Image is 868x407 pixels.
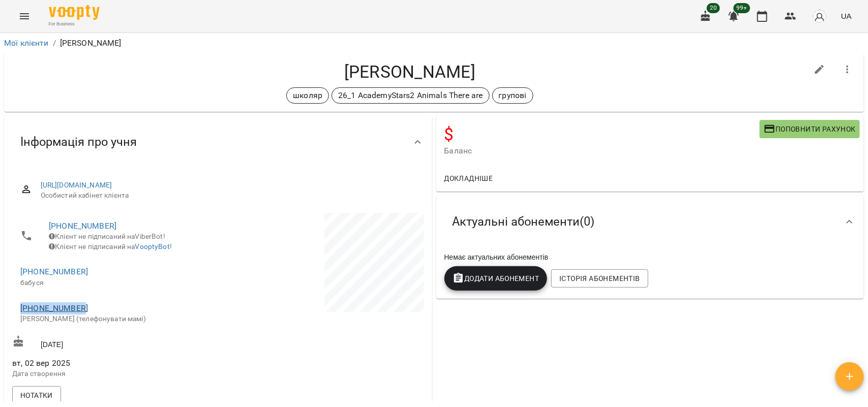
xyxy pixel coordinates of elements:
h4: $ [444,124,760,145]
span: Історія абонементів [559,272,640,285]
span: Актуальні абонементи ( 0 ) [453,214,595,230]
button: Menu [12,4,37,28]
p: Дата створення [12,369,216,379]
p: [PERSON_NAME] (телефонувати мамі) [20,314,208,324]
span: Клієнт не підписаний на ! [49,242,172,251]
a: [URL][DOMAIN_NAME] [41,181,112,189]
button: UA [837,7,856,25]
span: Поповнити рахунок [764,123,856,135]
button: Додати Абонемент [444,266,548,291]
a: Мої клієнти [4,38,49,48]
span: For Business [49,21,100,27]
img: avatar_s.png [813,9,827,23]
div: групові [492,87,533,104]
span: вт, 02 вер 2025 [12,357,216,369]
button: Поповнити рахунок [760,120,860,138]
span: Клієнт не підписаний на ViberBot! [49,232,165,240]
p: школяр [293,89,322,102]
a: VooptyBot [135,242,170,251]
span: 20 [707,3,720,13]
div: [DATE] [10,333,218,352]
span: 99+ [734,3,751,13]
nav: breadcrumb [4,37,864,49]
a: [PHONE_NUMBER] [20,303,88,313]
p: [PERSON_NAME] [60,37,122,49]
span: Особистий кабінет клієнта [41,191,416,201]
a: [PHONE_NUMBER] [20,267,88,276]
a: [PHONE_NUMBER] [49,221,116,231]
p: групові [499,89,527,102]
button: Докладніше [440,169,497,187]
button: Історія абонементів [551,269,648,288]
span: Нотатки [20,389,53,401]
span: Баланс [444,145,760,157]
span: Інформація про учня [20,134,137,150]
div: Немає актуальних абонементів [442,250,858,264]
div: 26_1 AcademyStars2 Animals There are [332,87,489,104]
span: UA [841,11,852,21]
img: Voopty Logo [49,5,100,20]
p: бабуся [20,278,208,288]
p: 26_1 AcademyStars2 Animals There are [338,89,483,102]
button: Нотатки [12,386,61,404]
div: Актуальні абонементи(0) [436,196,864,248]
div: школяр [286,87,329,104]
li: / [53,37,56,49]
span: Додати Абонемент [453,272,540,285]
span: Докладніше [444,172,493,184]
div: Інформація про учня [4,116,432,168]
h4: [PERSON_NAME] [12,61,807,82]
